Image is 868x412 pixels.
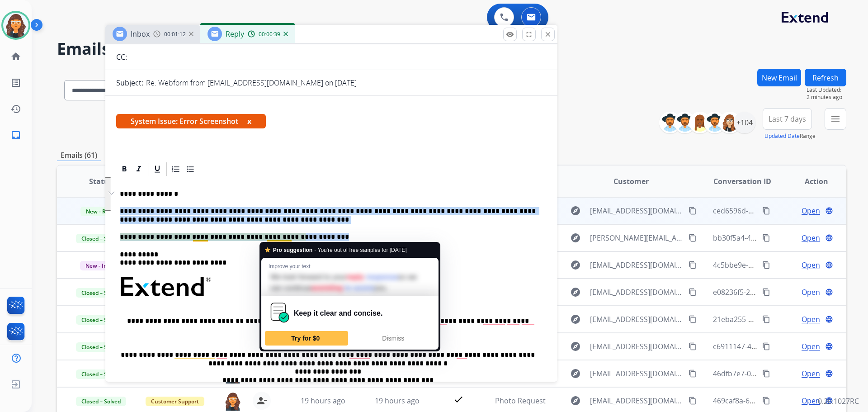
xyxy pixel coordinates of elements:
[762,315,770,323] mat-icon: content_copy
[453,394,464,405] mat-icon: check
[506,30,514,38] mat-icon: remove_red_eye
[772,166,846,197] th: Action
[590,368,683,379] span: [EMAIL_ADDRESS][DOMAIN_NAME]
[116,52,127,62] p: CC:
[301,396,345,406] span: 19 hours ago
[590,260,683,270] span: [EMAIL_ADDRESS][DOMAIN_NAME]
[762,369,770,378] mat-icon: content_copy
[151,162,164,176] div: Underline
[590,395,683,406] span: [EMAIL_ADDRESS][DOMAIN_NAME]
[713,287,848,297] span: e08236f5-2573-4df4-a6b5-7f83960512d6
[570,341,581,352] mat-icon: explore
[590,205,683,216] span: [EMAIL_ADDRESS][DOMAIN_NAME]
[570,205,581,216] mat-icon: explore
[825,369,833,378] mat-icon: language
[10,130,21,141] mat-icon: inbox
[590,287,683,298] span: [EMAIL_ADDRESS][DOMAIN_NAME]
[802,205,820,216] span: Open
[590,314,683,325] span: [EMAIL_ADDRESS][DOMAIN_NAME]
[259,31,280,38] span: 00:00:39
[713,396,850,406] span: 469caf8a-6e80-4261-b2ea-d2bb7154f654
[689,315,697,323] mat-icon: content_copy
[713,206,853,216] span: ced6596d-4bbe-45d8-a0b7-ffb06dea6d44
[375,396,420,406] span: 19 hours ago
[830,114,841,124] mat-icon: menu
[805,69,846,86] button: Refresh
[80,207,122,216] span: New - Reply
[146,77,357,88] p: Re: Webform from [EMAIL_ADDRESS][DOMAIN_NAME] on [DATE]
[825,261,833,269] mat-icon: language
[76,342,126,352] span: Closed – Solved
[169,162,183,176] div: Ordered List
[57,40,846,58] h2: Emails
[544,30,552,38] mat-icon: close
[689,397,697,405] mat-icon: content_copy
[570,314,581,325] mat-icon: explore
[713,176,771,187] span: Conversation ID
[825,342,833,350] mat-icon: language
[184,162,197,176] div: Bullet List
[713,314,851,324] span: 21eba255-5a43-400e-9e15-d88f4e114938
[495,396,546,406] span: Photo Request
[762,288,770,296] mat-icon: content_copy
[590,232,683,243] span: [PERSON_NAME][EMAIL_ADDRESS][PERSON_NAME][DOMAIN_NAME]
[570,287,581,298] mat-icon: explore
[769,117,806,121] span: Last 7 days
[802,395,820,406] span: Open
[116,114,266,128] span: System Issue: Error Screenshot
[80,261,122,270] span: New - Initial
[802,260,820,270] span: Open
[164,31,186,38] span: 00:01:12
[57,150,101,161] p: Emails (61)
[118,162,131,176] div: Bold
[825,207,833,215] mat-icon: language
[802,368,820,379] span: Open
[762,234,770,242] mat-icon: content_copy
[764,132,816,140] span: Range
[763,108,812,130] button: Last 7 days
[132,162,146,176] div: Italic
[76,397,126,406] span: Closed – Solved
[802,314,820,325] span: Open
[689,207,697,215] mat-icon: content_copy
[570,368,581,379] mat-icon: explore
[689,369,697,378] mat-icon: content_copy
[689,261,697,269] mat-icon: content_copy
[713,369,849,379] span: 46dfb7e7-09ca-46ab-8bf3-d60481e5a25f
[89,176,113,187] span: Status
[76,288,126,298] span: Closed – Solved
[10,51,21,62] mat-icon: home
[825,315,833,323] mat-icon: language
[713,233,847,243] span: bb30f5a4-4835-4cf1-86a2-1bce55202e1f
[247,116,251,127] button: x
[224,392,242,411] img: agent-avatar
[689,288,697,296] mat-icon: content_copy
[256,395,267,406] mat-icon: person_remove
[825,288,833,296] mat-icon: language
[825,234,833,242] mat-icon: language
[762,207,770,215] mat-icon: content_copy
[10,77,21,88] mat-icon: list_alt
[762,261,770,269] mat-icon: content_copy
[76,234,126,243] span: Closed – Solved
[3,13,28,38] img: avatar
[764,133,800,140] button: Updated Date
[818,396,859,407] p: 0.20.1027RC
[570,260,581,270] mat-icon: explore
[590,341,683,352] span: [EMAIL_ADDRESS][DOMAIN_NAME]
[10,104,21,114] mat-icon: history
[762,342,770,350] mat-icon: content_copy
[807,94,846,101] span: 2 minutes ago
[613,176,649,187] span: Customer
[146,397,204,406] span: Customer Support
[76,369,126,379] span: Closed – Solved
[807,86,846,94] span: Last Updated:
[116,77,143,88] p: Subject:
[713,341,852,351] span: c6911147-4818-46c1-982e-7a2aab8ace3d
[802,341,820,352] span: Open
[802,232,820,243] span: Open
[689,342,697,350] mat-icon: content_copy
[76,315,126,325] span: Closed – Solved
[713,260,852,270] span: 4c5bbe9e-5e6e-4243-a19b-6fe26557a2bd
[757,69,801,86] button: New Email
